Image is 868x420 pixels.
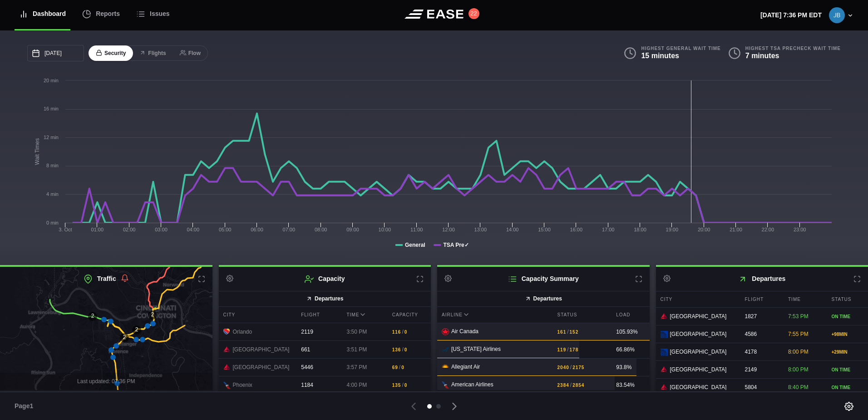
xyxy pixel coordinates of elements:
[567,328,568,336] span: /
[762,227,774,232] text: 22:00
[346,227,359,232] text: 09:00
[670,383,727,391] span: [GEOGRAPHIC_DATA]
[670,330,727,338] span: [GEOGRAPHIC_DATA]
[405,242,425,248] tspan: General
[557,329,567,335] b: 161
[132,325,141,335] div: 2
[794,227,806,232] text: 23:00
[451,328,478,335] span: Air Canada
[46,220,59,225] tspan: 0 min
[346,364,367,370] span: 3:57 PM
[437,307,551,323] div: Airline
[404,346,408,353] b: 0
[132,45,173,61] button: Flights
[616,345,645,354] div: 66.86%
[832,349,864,355] div: + 29 MIN
[557,346,567,353] b: 119
[402,381,403,389] span: /
[251,227,263,232] text: 06:00
[44,135,59,140] tspan: 12 min
[402,345,403,354] span: /
[437,267,650,291] h2: Capacity Summary
[346,346,367,353] span: 3:51 PM
[388,307,431,323] div: Capacity
[346,329,367,335] span: 3:50 PM
[399,363,400,371] span: /
[283,227,296,232] text: 07:00
[296,341,340,358] div: 661
[788,331,809,337] span: 7:55 PM
[233,328,252,336] span: Orlando
[451,346,501,352] span: [US_STATE] Airlines
[570,346,579,353] b: 178
[538,227,551,232] text: 15:00
[401,364,404,371] b: 0
[392,346,401,353] b: 136
[788,366,809,373] span: 8:00 PM
[451,364,480,370] span: Allegiant Air
[616,363,645,371] div: 93.8%
[392,382,401,389] b: 135
[730,227,742,232] text: 21:00
[15,401,37,411] span: Page 1
[557,364,569,371] b: 2040
[392,364,398,371] b: 69
[557,382,569,389] b: 2384
[570,381,572,389] span: /
[402,328,403,336] span: /
[698,227,710,232] text: 20:00
[233,345,290,354] span: [GEOGRAPHIC_DATA]
[46,191,59,197] tspan: 4 min
[379,227,391,232] text: 10:00
[233,381,252,389] span: Phoenix
[120,333,129,342] div: 2
[570,329,579,335] b: 152
[474,227,487,232] text: 13:00
[745,52,779,60] b: 7 minutes
[788,384,809,390] span: 8:40 PM
[27,45,84,61] input: mm/dd/yyyy
[740,361,782,378] div: 2149
[296,307,340,323] div: Flight
[187,227,200,232] text: 04:00
[148,310,157,320] div: 2
[832,366,864,373] div: ON TIME
[315,227,327,232] text: 08:00
[740,343,782,360] div: 4178
[44,106,59,111] tspan: 16 min
[740,308,782,325] div: 1827
[346,382,367,388] span: 4:00 PM
[832,313,864,320] div: ON TIME
[91,227,104,232] text: 01:00
[46,163,59,168] tspan: 8 min
[437,291,650,307] button: Departures
[666,227,679,232] text: 19:00
[506,227,519,232] text: 14:00
[296,359,340,376] div: 5446
[656,291,738,307] div: City
[616,328,645,336] div: 105.93%
[570,227,583,232] text: 16:00
[829,7,845,23] img: be0d2eec6ce3591e16d61ee7af4da0ae
[612,307,649,323] div: Load
[155,227,168,232] text: 03:00
[451,381,493,388] span: American Airlines
[442,227,455,232] text: 12:00
[740,379,782,396] div: 5804
[553,307,610,323] div: Status
[745,45,841,51] b: Highest TSA PreCheck Wait Time
[602,227,615,232] text: 17:00
[296,323,340,340] div: 2119
[616,381,645,389] div: 83.54%
[670,348,727,356] span: [GEOGRAPHIC_DATA]
[788,313,809,320] span: 7:53 PM
[670,365,727,374] span: [GEOGRAPHIC_DATA]
[34,138,40,165] tspan: Wait Times
[219,227,232,232] text: 05:00
[123,227,136,232] text: 02:00
[404,329,408,335] b: 0
[832,384,864,391] div: ON TIME
[219,291,431,307] button: Departures
[173,45,208,61] button: Flow
[469,8,479,19] button: 22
